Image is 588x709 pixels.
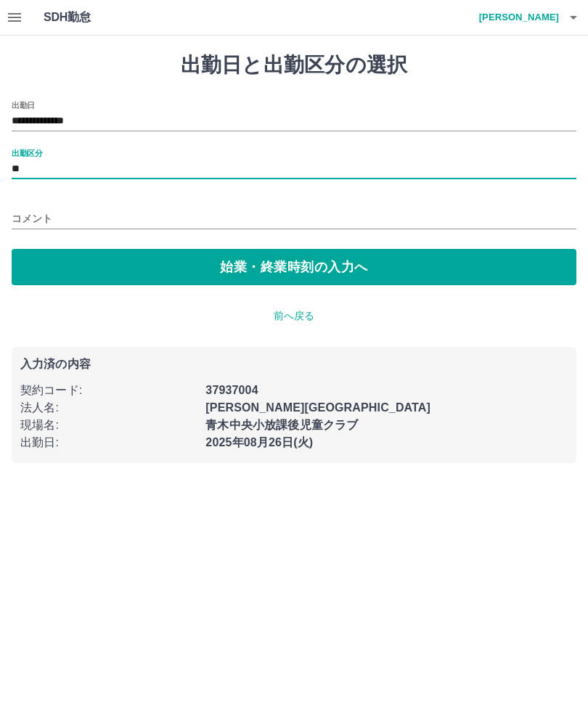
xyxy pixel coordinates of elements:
b: 青木中央小放課後児童クラブ [205,419,358,431]
b: 37937004 [205,384,258,396]
label: 出勤区分 [12,147,42,158]
button: 始業・終業時刻の入力へ [12,249,576,285]
label: 出勤日 [12,99,35,110]
p: 前へ戻る [12,308,576,324]
b: 2025年08月26日(火) [205,436,313,448]
p: 出勤日 : [20,434,197,451]
p: 入力済の内容 [20,358,568,370]
p: 現場名 : [20,417,197,434]
b: [PERSON_NAME][GEOGRAPHIC_DATA] [205,401,430,414]
p: 法人名 : [20,399,197,417]
p: 契約コード : [20,382,197,399]
h1: 出勤日と出勤区分の選択 [12,53,576,78]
